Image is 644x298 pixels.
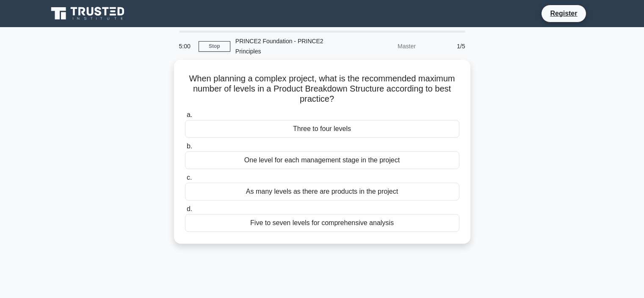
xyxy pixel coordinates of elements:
div: One level for each management stage in the project [185,151,459,169]
span: d. [187,205,192,212]
div: Master [347,38,421,55]
span: a. [187,111,192,118]
div: Five to seven levels for comprehensive analysis [185,214,459,232]
h5: When planning a complex project, what is the recommended maximum number of levels in a Product Br... [184,73,460,105]
a: Stop [199,41,230,52]
span: b. [187,142,192,150]
div: PRINCE2 Foundation - PRINCE2 Principles [230,33,347,60]
a: Register [545,8,582,19]
span: c. [187,174,192,181]
div: 5:00 [174,38,199,55]
div: 1/5 [421,38,470,55]
div: Three to four levels [185,120,459,138]
div: As many levels as there are products in the project [185,183,459,201]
